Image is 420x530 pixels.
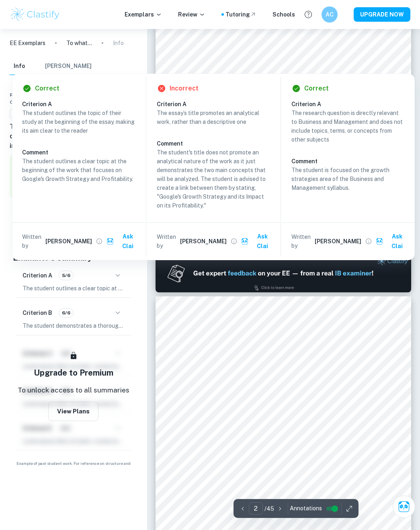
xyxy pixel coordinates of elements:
p: The essay’s title promotes an analytical work, rather than a descriptive one [157,109,270,126]
img: Clastify logo [10,6,61,23]
button: Ask Clai [393,495,415,518]
button: View full profile [94,236,105,247]
a: EE Exemplars [10,39,45,47]
a: Tutoring [225,10,256,19]
h6: Comment [22,148,135,157]
h6: Incorrect [170,84,199,93]
img: clai.svg [107,238,114,245]
h6: Criterion A [291,100,411,109]
button: UPGRADE NOW [354,7,410,22]
img: clai.svg [241,238,249,245]
h6: [PERSON_NAME] [315,237,361,246]
p: The student is focused on the growth strategies area of the Business and Management syllabus. [291,166,405,192]
p: Review [178,10,205,19]
h6: Criterion A [22,100,142,109]
p: Written by [291,232,313,250]
h6: AC [325,10,334,19]
button: View full profile [363,236,374,247]
p: / 45 [264,504,274,513]
h6: Comment [291,157,405,166]
p: To what extent has Google's diversification into the wearables industry increased its profitability? [66,39,92,47]
p: Exemplars [125,10,162,19]
p: The student outlines the topic of their study at the beginning of the essay, making its aim clear... [22,109,135,135]
p: Written by [157,232,178,250]
span: Annotations [290,504,322,513]
div: Like [10,210,37,223]
button: Ask Clai [240,229,277,253]
p: Info [113,39,124,47]
h6: [PERSON_NAME] [180,237,227,246]
span: EE [10,110,22,118]
button: Help and Feedback [301,8,315,21]
h6: [PERSON_NAME] [45,237,92,246]
img: clai.svg [376,238,383,245]
h6: Correct [35,84,59,93]
button: Info [10,58,29,75]
button: Ask Clai [105,229,142,253]
p: To unlock access to all summaries [18,385,129,396]
p: Written by [22,232,44,250]
p: The student's title does not promote an analytical nature of the work as it just demonstrates the... [157,148,270,210]
button: [PERSON_NAME] [45,58,92,75]
button: AC [322,6,338,23]
button: View Plans [48,402,98,421]
h6: Criterion A [157,100,277,109]
p: The student outlines a clear topic at the beginning of the work, making its aim clear to the read... [23,284,125,293]
button: Ask Clai [374,229,411,253]
button: View full profile [228,236,240,247]
h6: To what extent has Google's diversification into the wearables industry increased its profitability? [10,122,137,151]
img: Ad [156,254,411,292]
h6: Criterion B [23,308,52,317]
p: The research question is directly relevant to Business and Management and does not include topics... [291,109,405,144]
a: EE [10,109,23,119]
h6: Comment [157,139,270,148]
h6: Criterion A [23,271,52,280]
a: Schools [272,10,295,19]
span: 6/6 [59,309,73,316]
p: The student demonstrates a thorough understanding of the research question by incorporating a wid... [23,321,125,330]
h5: Upgrade to Premium [34,367,113,379]
span: Research question [10,91,51,106]
span: Example of past student work. For reference on structure and expectations only. Do not copy. [10,460,137,472]
h6: Correct [304,84,329,93]
span: 5/6 [59,272,73,279]
p: The student outlines a clear topic at the beginning of the work that focuses on Google's Growth S... [22,157,135,183]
